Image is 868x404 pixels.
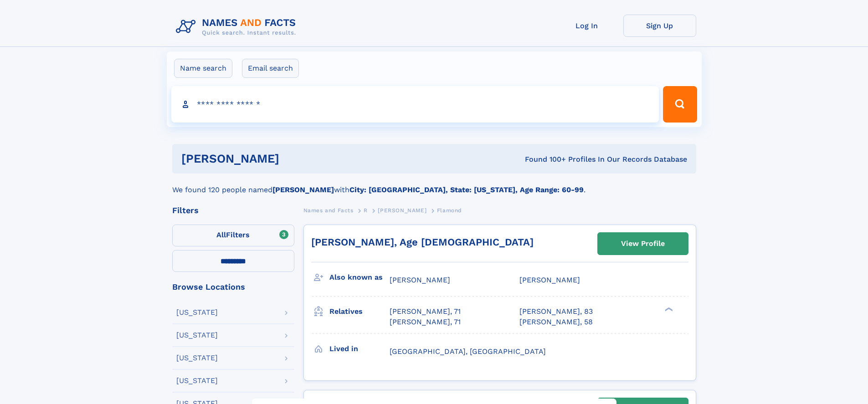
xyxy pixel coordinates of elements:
[364,207,368,214] span: R
[272,185,334,194] b: [PERSON_NAME]
[172,174,696,195] div: We found 120 people named with .
[329,270,390,285] h3: Also known as
[364,205,368,216] a: R
[172,15,303,39] img: Logo Names and Facts
[181,153,402,164] h1: [PERSON_NAME]
[378,205,426,216] a: [PERSON_NAME]
[242,59,299,78] label: Email search
[176,332,218,339] div: [US_STATE]
[172,206,294,215] div: Filters
[623,15,696,37] a: Sign Up
[216,230,226,239] span: All
[176,354,218,362] div: [US_STATE]
[663,307,673,312] div: ❯
[598,233,688,255] a: View Profile
[390,347,546,356] span: [GEOGRAPHIC_DATA], [GEOGRAPHIC_DATA]
[550,15,623,37] a: Log In
[402,154,687,164] div: Found 100+ Profiles In Our Records Database
[437,207,462,214] span: Flamond
[390,307,461,317] a: [PERSON_NAME], 71
[172,225,294,246] label: Filters
[519,307,593,317] a: [PERSON_NAME], 83
[303,205,354,216] a: Names and Facts
[519,317,593,327] a: [PERSON_NAME], 58
[378,207,426,214] span: [PERSON_NAME]
[519,276,580,284] span: [PERSON_NAME]
[390,276,450,284] span: [PERSON_NAME]
[171,86,659,123] input: search input
[311,236,534,248] a: [PERSON_NAME], Age [DEMOGRAPHIC_DATA]
[329,304,390,319] h3: Relatives
[174,59,232,78] label: Name search
[172,283,294,291] div: Browse Locations
[176,309,218,316] div: [US_STATE]
[329,341,390,357] h3: Lived in
[390,317,461,327] a: [PERSON_NAME], 71
[621,233,665,254] div: View Profile
[349,185,584,194] b: City: [GEOGRAPHIC_DATA], State: [US_STATE], Age Range: 60-99
[176,377,218,384] div: [US_STATE]
[663,86,697,123] button: Search Button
